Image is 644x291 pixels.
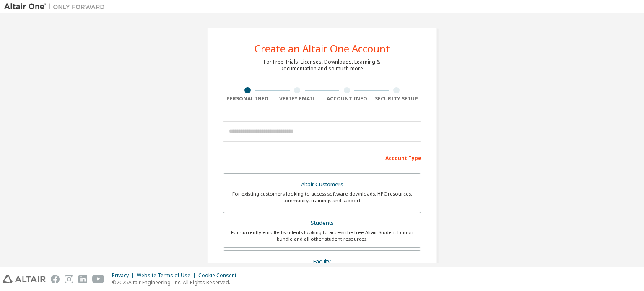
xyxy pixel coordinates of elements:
img: Altair One [4,3,109,11]
img: facebook.svg [51,275,60,283]
div: Cookie Consent [198,272,241,279]
p: © 2025 Altair Engineering, Inc. All Rights Reserved. [112,279,241,286]
div: For existing customers looking to access software downloads, HPC resources, community, trainings ... [228,191,416,204]
div: Students [228,217,416,229]
img: instagram.svg [65,275,73,283]
div: Create an Altair One Account [254,44,390,54]
div: Account Info [322,95,372,102]
div: Website Terms of Use [137,272,198,279]
div: Privacy [112,272,137,279]
div: For Free Trials, Licenses, Downloads, Learning & Documentation and so much more. [264,59,380,72]
div: Verify Email [273,95,322,102]
img: altair_logo.svg [3,275,46,283]
div: For currently enrolled students looking to access the free Altair Student Edition bundle and all ... [228,229,416,242]
div: Faculty [228,256,416,268]
div: Altair Customers [228,179,416,191]
div: Account Type [223,151,421,164]
div: Personal Info [223,95,273,102]
img: youtube.svg [92,275,104,283]
div: Security Setup [372,95,422,102]
img: linkedin.svg [78,275,87,283]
